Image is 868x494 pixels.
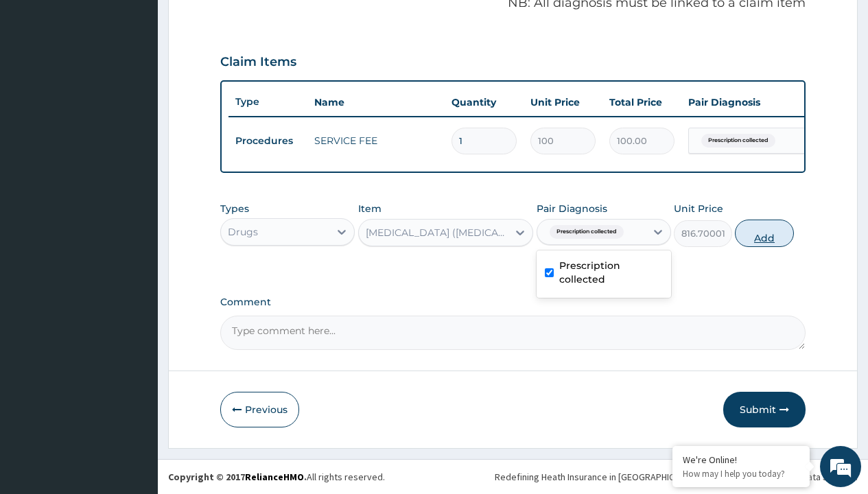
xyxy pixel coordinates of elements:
[71,77,231,95] div: Chat with us now
[228,128,307,154] td: Procedures
[220,296,806,308] label: Comment
[683,454,799,466] div: We're Online!
[307,89,445,116] th: Name
[681,89,832,116] th: Pair Diagnosis
[80,155,189,294] span: We're online!
[7,340,261,388] textarea: Type your message and hit 'Enter'
[168,471,307,483] strong: Copyright © 2017 .
[358,202,382,215] label: Item
[228,225,258,239] div: Drugs
[25,69,56,103] img: d_794563401_company_1708531726252_794563401
[366,226,510,239] div: [MEDICAL_DATA] ([MEDICAL_DATA]) 250MG X60
[550,225,624,239] span: Prescription collected
[524,89,602,116] th: Unit Price
[683,468,799,480] p: How may I help you today?
[307,127,445,154] td: SERVICE FEE
[559,259,663,286] label: Prescription collected
[225,7,258,40] div: Minimize live chat window
[723,392,806,427] button: Submit
[228,89,307,115] th: Type
[158,459,868,494] footer: All rights reserved.
[701,134,775,148] span: Prescription collected
[537,202,607,215] label: Pair Diagnosis
[245,471,304,483] a: RelianceHMO
[220,55,296,70] h3: Claim Items
[220,392,299,427] button: Previous
[735,220,793,247] button: Add
[495,470,858,484] div: Redefining Heath Insurance in [GEOGRAPHIC_DATA] using Telemedicine and Data Science!
[445,89,524,116] th: Quantity
[674,202,723,215] label: Unit Price
[220,203,249,215] label: Types
[602,89,681,116] th: Total Price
